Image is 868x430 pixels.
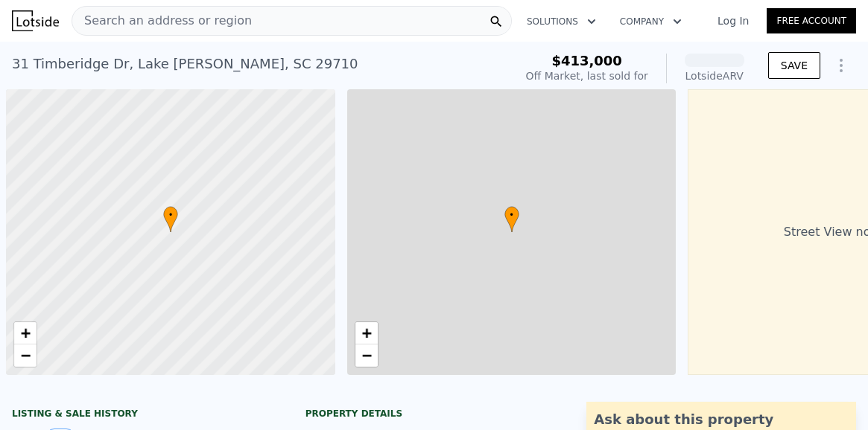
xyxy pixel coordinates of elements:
[504,208,519,222] span: •
[21,346,31,365] span: −
[551,53,622,68] span: $413,000
[515,8,608,35] button: Solutions
[12,10,59,31] img: Lotside
[526,68,648,83] div: Off Market, last sold for
[72,12,252,30] span: Search an address or region
[163,206,178,232] div: •
[361,324,371,342] span: +
[355,344,378,367] a: Zoom out
[768,52,820,79] button: SAVE
[355,322,378,344] a: Zoom in
[826,51,856,80] button: Show Options
[305,408,563,420] div: Property details
[504,206,519,232] div: •
[14,322,37,344] a: Zoom in
[361,346,371,365] span: −
[594,409,849,430] div: Ask about this property
[163,208,178,222] span: •
[685,68,744,83] div: Lotside ARV
[700,13,767,28] a: Log In
[12,54,358,74] div: 31 Timberidge Dr , Lake [PERSON_NAME] , SC 29710
[14,344,37,367] a: Zoom out
[608,8,694,35] button: Company
[12,408,270,423] div: LISTING & SALE HISTORY
[767,8,856,33] a: Free Account
[21,324,31,342] span: +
